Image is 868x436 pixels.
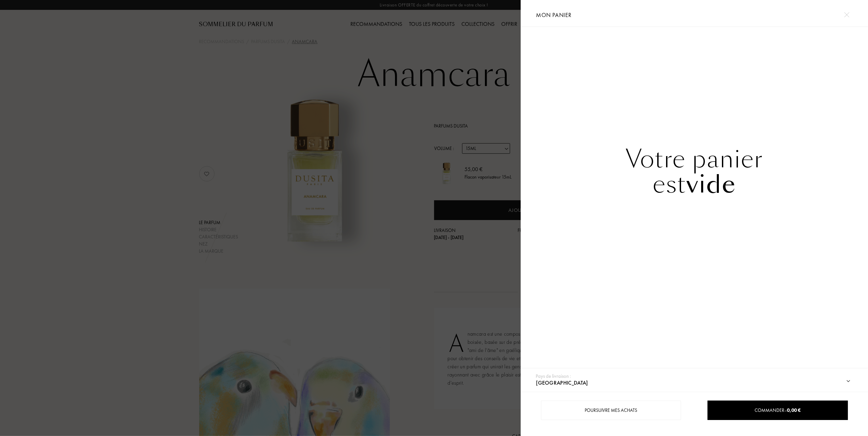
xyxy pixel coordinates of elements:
span: Mon panier [536,11,571,19]
div: Votre panier est [521,147,868,197]
div: Poursuivre mes achats [541,401,681,420]
span: vide [686,168,736,201]
span: 0,00 € [787,407,801,413]
div: Commander – [708,407,847,414]
img: cross.svg [844,12,849,17]
div: Pays de livraison : [536,372,571,380]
